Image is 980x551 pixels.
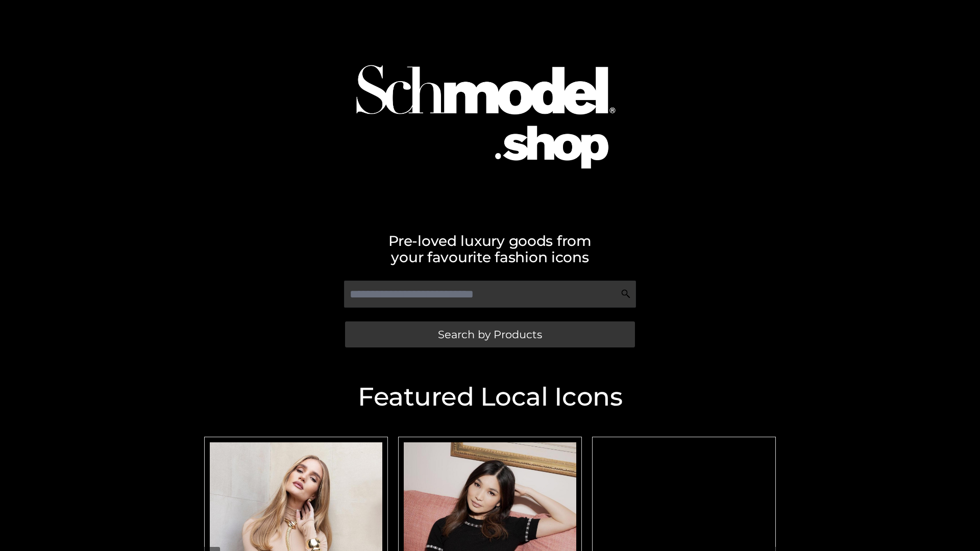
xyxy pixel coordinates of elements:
[345,321,635,347] a: Search by Products
[199,233,781,265] h2: Pre-loved luxury goods from your favourite fashion icons
[621,289,631,299] img: Search Icon
[199,384,781,410] h2: Featured Local Icons​
[438,329,542,340] span: Search by Products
